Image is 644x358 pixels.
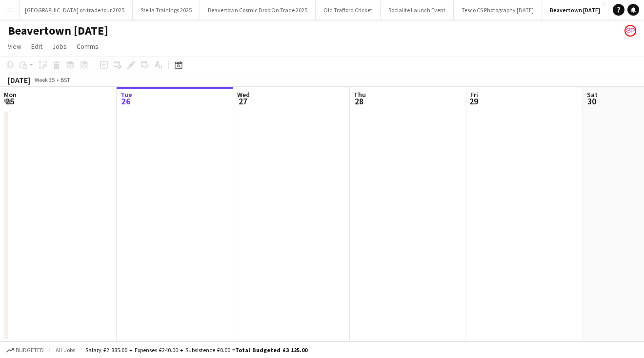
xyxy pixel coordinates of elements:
[2,96,17,107] span: 25
[352,96,366,107] span: 28
[236,96,250,107] span: 27
[31,42,42,51] span: Edit
[54,346,77,354] span: All jobs
[52,42,67,51] span: Jobs
[121,90,132,99] span: Tue
[16,347,44,354] span: Budgeted
[77,42,99,51] span: Comms
[470,90,478,99] span: Fri
[5,345,45,356] button: Budgeted
[73,40,102,53] a: Comms
[8,75,30,85] div: [DATE]
[316,0,381,20] button: Old Trafford Cricket
[235,346,307,354] span: Total Budgeted £3 125.00
[85,346,307,354] div: Salary £2 885.00 + Expenses £240.00 + Subsistence £0.00 =
[133,0,200,20] button: Stella Trainings 2025
[200,0,316,20] button: Beavertown Cosmic Drop On Trade 2025
[60,76,70,83] div: BST
[27,40,46,53] a: Edit
[48,40,71,53] a: Jobs
[624,25,636,37] app-user-avatar: Soozy Peters
[354,90,366,99] span: Thu
[8,42,21,51] span: View
[119,96,132,107] span: 26
[381,0,454,20] button: Socialite Launch Event
[4,40,25,53] a: View
[542,0,608,20] button: Beavertown [DATE]
[32,76,57,83] span: Week 35
[237,90,250,99] span: Wed
[585,96,598,107] span: 30
[587,90,598,99] span: Sat
[17,0,133,20] button: [GEOGRAPHIC_DATA] on trade tour 2025
[469,96,478,107] span: 29
[454,0,542,20] button: Tesco CS Photography [DATE]
[8,23,108,38] h1: Beavertown [DATE]
[4,90,17,99] span: Mon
